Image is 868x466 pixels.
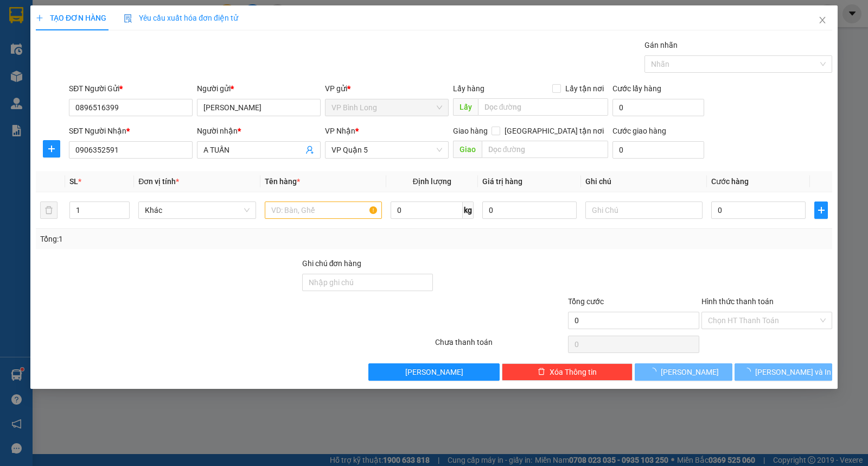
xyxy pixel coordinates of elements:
div: [PERSON_NAME] [85,35,171,48]
span: Khác [145,202,249,218]
span: kg [463,201,474,219]
span: Gửi: [9,10,26,22]
input: Dọc đường [482,141,609,158]
div: SĐT Người Gửi [69,83,193,95]
span: VP Quận 5 [331,142,442,158]
span: delete [538,368,545,376]
span: plus [43,144,60,153]
span: Cước hàng [711,177,749,186]
span: CR : [8,71,25,83]
div: Chưa thanh toán [434,336,567,355]
span: [PERSON_NAME] [405,366,463,378]
span: Lấy tận nơi [561,83,608,95]
span: Giá trị hàng [482,177,522,186]
span: Xóa Thông tin [550,366,597,378]
label: Cước lấy hàng [612,84,661,93]
div: Người gửi [197,83,321,95]
button: [PERSON_NAME] và In [735,363,832,381]
span: SL [69,177,78,186]
button: [PERSON_NAME] [368,363,499,381]
button: delete [40,201,58,219]
div: VP Chơn Thành [85,9,171,35]
span: TẠO ĐƠN HÀNG [36,14,106,22]
span: Yêu cầu xuất hóa đơn điện tử [124,14,238,22]
button: plus [814,201,828,219]
span: close [818,16,827,24]
input: VD: Bàn, Ghế [265,201,382,219]
img: icon [124,14,132,23]
span: Tổng cước [568,297,604,306]
span: Tên hàng [265,177,300,186]
span: VP Nhận [325,127,355,135]
span: [PERSON_NAME] và In [755,366,831,378]
span: Nhận: [85,10,111,22]
label: Cước giao hàng [612,127,666,135]
span: user-add [305,146,314,154]
span: [GEOGRAPHIC_DATA] tận nơi [500,125,608,137]
span: VP Bình Long [331,99,442,116]
th: Ghi chú [581,171,707,192]
span: Giao [453,141,482,158]
button: Close [807,5,838,36]
div: VP gửi [325,83,449,95]
div: Tổng: 1 [40,233,336,245]
label: Hình thức thanh toán [701,297,774,306]
div: SĐT Người Nhận [69,125,193,137]
input: 0 [482,201,577,219]
button: [PERSON_NAME] [635,363,732,381]
span: [PERSON_NAME] [661,366,719,378]
span: loading [649,368,661,375]
span: loading [743,368,755,375]
span: Lấy [453,98,478,116]
span: Đơn vị tính [138,177,179,186]
input: Cước giao hàng [612,141,704,159]
button: plus [43,140,60,158]
span: plus [36,14,43,22]
button: deleteXóa Thông tin [502,363,633,381]
input: Ghi Chú [585,201,703,219]
div: 40.000 [8,70,79,83]
span: Lấy hàng [453,84,484,93]
div: tính [9,35,77,48]
label: Ghi chú đơn hàng [302,259,362,268]
input: Ghi chú đơn hàng [302,274,433,291]
input: Cước lấy hàng [612,99,704,116]
span: Giao hàng [453,127,488,135]
input: Dọc đường [478,98,609,116]
span: plus [815,206,827,215]
label: Gán nhãn [644,41,678,49]
span: Định lượng [413,177,451,186]
div: Người nhận [197,125,321,137]
div: VP Bình Long [9,9,77,35]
